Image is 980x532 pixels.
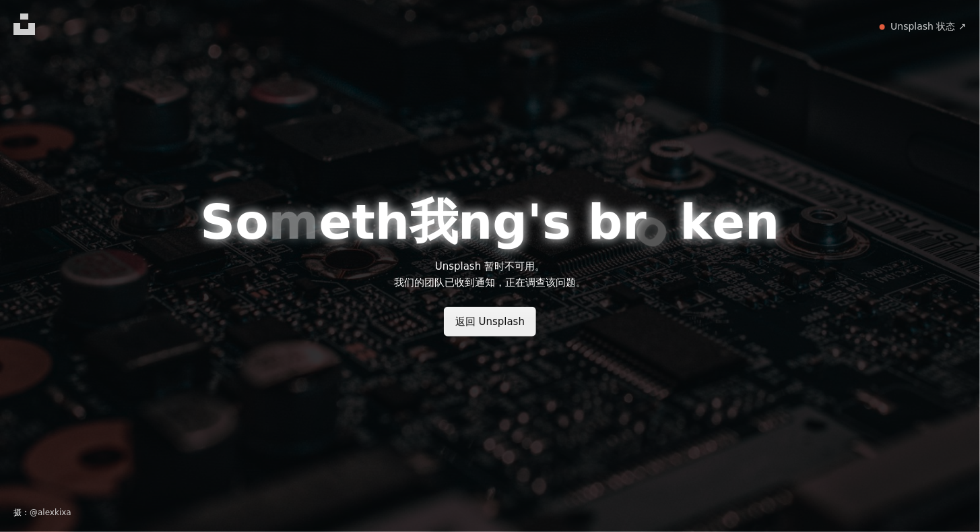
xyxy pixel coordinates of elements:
[13,508,71,519] div: 摄：
[713,196,746,247] span: e
[394,258,586,291] p: Unsplash 暂时不可用。 我们的团队已收到通知，正在调查该问题。
[458,196,492,247] span: n
[542,196,571,247] span: s
[200,196,779,247] h1: 有东西坏了
[745,196,779,247] span: n
[527,196,542,247] span: '
[623,196,647,247] span: r
[680,196,713,247] span: k
[588,196,623,247] span: b
[352,196,375,247] span: t
[200,196,235,247] span: S
[410,196,458,247] span: 我
[375,196,410,247] span: h
[235,196,268,247] span: o
[269,196,319,247] span: m
[30,508,71,517] a: @alexkixa
[493,196,528,247] span: g
[319,196,352,247] span: e
[444,307,536,336] a: 返回 Unsplash
[626,198,682,260] span: o
[890,20,967,34] a: Unsplash 状态 ↗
